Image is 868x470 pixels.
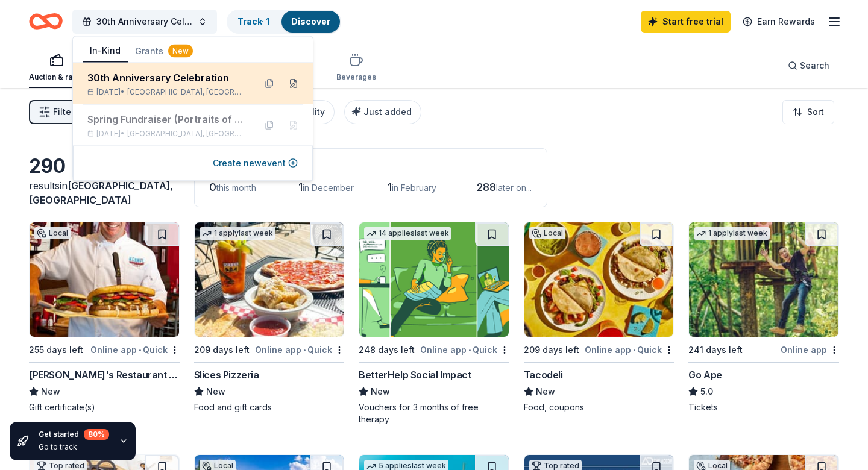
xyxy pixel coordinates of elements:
div: Online app [781,342,839,357]
span: 1 [298,181,303,193]
div: [DATE] • [87,129,245,139]
div: 248 days left [359,343,415,357]
span: • [303,345,306,355]
span: 30th Anniversary Celebration [96,14,193,29]
button: Sort [782,100,834,124]
img: Image for Tacodeli [524,222,674,337]
img: Image for BetterHelp Social Impact [359,222,509,337]
div: Beverages [336,72,376,82]
span: 288 [477,181,496,193]
a: Start free trial [641,11,731,33]
div: BetterHelp Social Impact [359,368,471,382]
div: Application deadlines [209,158,532,173]
a: Earn Rewards [735,11,822,33]
button: Create newevent [213,156,298,171]
span: Search [800,58,829,73]
button: 30th Anniversary Celebration [72,10,217,34]
div: [DATE] • [87,87,245,97]
img: Image for Slices Pizzeria [195,222,344,337]
button: Beverages [336,48,376,88]
div: Local [34,227,71,239]
button: Grants [128,40,200,62]
a: Image for TacodeliLocal209 days leftOnline app•QuickTacodeliNewFood, coupons [524,222,675,413]
div: Food, coupons [524,401,675,413]
span: • [633,345,635,355]
div: 80 % [84,429,109,440]
div: Online app Quick [420,342,509,357]
button: Search [778,54,839,78]
div: Slices Pizzeria [194,368,259,382]
div: Online app Quick [255,342,344,357]
span: Sort [807,105,824,119]
button: Track· 1Discover [227,10,341,34]
a: Home [29,7,63,36]
div: 30th Anniversary Celebration [87,70,245,85]
a: Image for BetterHelp Social Impact14 applieslast week248 days leftOnline app•QuickBetterHelp Soci... [359,222,509,425]
a: Track· 1 [237,16,269,27]
div: Tacodeli [524,368,563,382]
img: Image for Go Ape [689,222,838,337]
div: Online app Quick [90,342,180,357]
button: Just added [344,100,421,124]
span: Filter [53,105,74,119]
span: New [371,384,390,399]
div: New [168,45,193,58]
div: Vouchers for 3 months of free therapy [359,401,509,425]
button: Filter2 [29,100,84,124]
span: 5.0 [700,384,713,399]
div: 290 [29,154,180,178]
div: 209 days left [194,343,250,357]
div: Go Ape [688,368,722,382]
div: Local [529,227,565,239]
span: • [139,345,141,355]
button: Auction & raffle [29,48,84,88]
div: 241 days left [688,343,743,357]
div: Food and gift cards [194,401,345,413]
a: Image for Kenny's Restaurant GroupLocal255 days leftOnline app•Quick[PERSON_NAME]'s Restaurant Gr... [29,222,180,413]
span: New [206,384,225,399]
span: • [468,345,471,355]
div: Spring Fundraiser (Portraits of Success) [87,112,245,127]
span: 0 [209,181,216,193]
span: [GEOGRAPHIC_DATA], [GEOGRAPHIC_DATA] [127,87,245,97]
div: [PERSON_NAME]'s Restaurant Group [29,368,180,382]
span: in December [303,183,354,193]
span: this month [216,183,256,193]
div: Online app Quick [585,342,674,357]
div: Auction & raffle [29,72,84,82]
span: New [536,384,555,399]
span: New [41,384,60,399]
span: later on... [496,183,532,193]
a: Discover [291,16,330,27]
span: 1 [388,181,392,193]
div: 14 applies last week [364,227,451,240]
span: in February [392,183,436,193]
div: 209 days left [524,343,579,357]
div: Gift certificate(s) [29,401,180,413]
a: Image for Slices Pizzeria1 applylast week209 days leftOnline app•QuickSlices PizzeriaNewFood and ... [194,222,345,413]
div: Go to track [39,442,109,452]
div: 1 apply last week [200,227,275,240]
span: [GEOGRAPHIC_DATA], [GEOGRAPHIC_DATA] [127,129,245,139]
img: Image for Kenny's Restaurant Group [30,222,179,337]
a: Image for Go Ape1 applylast week241 days leftOnline appGo Ape5.0Tickets [688,222,839,413]
div: Get started [39,429,109,440]
div: 255 days left [29,343,83,357]
div: Tickets [688,401,839,413]
div: results [29,178,180,207]
div: 1 apply last week [694,227,770,240]
button: In-Kind [83,40,128,63]
span: Just added [363,107,412,117]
